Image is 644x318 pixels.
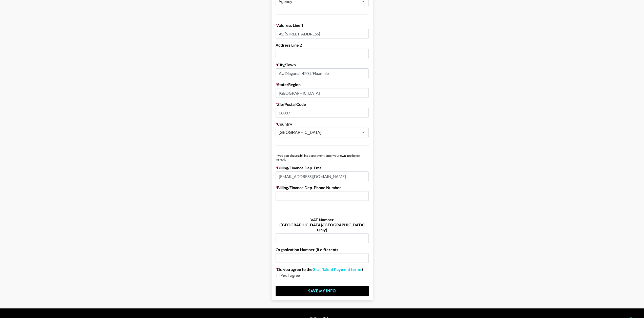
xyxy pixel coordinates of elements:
label: City/Town [276,62,369,67]
label: Billing/Finance Dep. Email [276,165,369,170]
label: Organization Number (if different) [276,247,369,252]
div: If you don't have a billing department, enter your own info below instead. [276,154,369,161]
label: State/Region [276,82,369,87]
label: Do you agree to the ? [276,267,369,272]
label: Country [276,122,369,127]
label: Zip/Postal Code [276,102,369,107]
label: Address Line 2 [276,43,369,48]
span: Yes, I agree [281,273,300,278]
button: Open [360,129,367,136]
label: Address Line 1 [276,23,369,28]
input: Save My Info [276,286,369,296]
a: Grail Talent Payment terms [313,267,362,272]
label: VAT Number ([GEOGRAPHIC_DATA]/[GEOGRAPHIC_DATA] Only) [276,217,369,232]
label: Billing/Finance Dep. Phone Number [276,185,369,190]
